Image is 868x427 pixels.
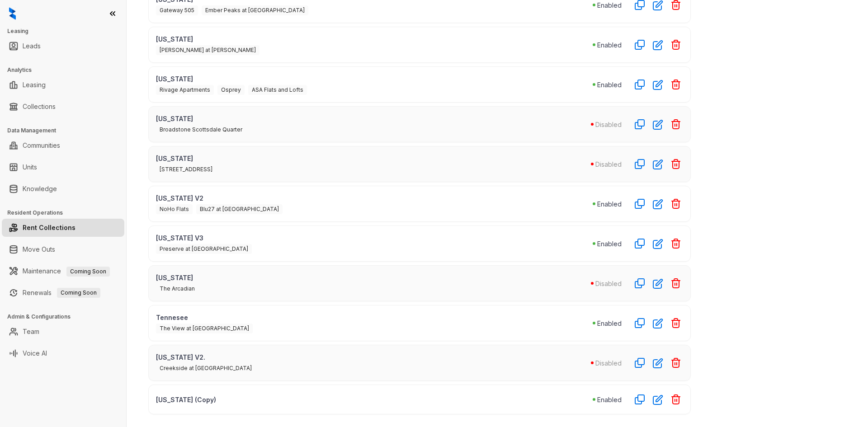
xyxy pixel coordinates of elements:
a: Team [23,323,39,341]
p: Disabled [595,160,622,169]
p: Disabled [595,279,622,288]
li: Rent Collections [2,219,124,237]
a: Collections [23,98,56,116]
span: Osprey [217,85,245,95]
a: Move Outs [23,240,55,258]
img: logo [9,7,16,20]
p: [US_STATE] [156,114,591,123]
p: [US_STATE] [156,273,591,282]
p: Disabled [595,358,622,368]
span: Coming Soon [57,288,100,298]
h3: Leasing [7,27,126,35]
a: Communities [23,136,60,155]
span: Ember Peaks at [GEOGRAPHIC_DATA] [202,5,308,15]
span: NoHo Flats [156,204,193,214]
span: [STREET_ADDRESS] [156,164,216,174]
li: Knowledge [2,180,124,198]
span: Gateway 505 [156,5,198,15]
p: [US_STATE] [156,34,593,44]
a: Rent Collections [23,219,75,237]
a: Leasing [23,76,46,94]
li: Move Outs [2,240,124,258]
li: Leads [2,37,124,55]
p: Enabled [597,40,622,50]
li: Maintenance [2,262,124,280]
p: Enabled [597,239,622,249]
p: [US_STATE] V2 [156,193,593,203]
p: Enabled [597,0,622,10]
li: Communities [2,136,124,155]
p: [US_STATE] V2. [156,352,591,362]
span: Broadstone Scottsdale Quarter [156,125,246,135]
span: Blu27 at [GEOGRAPHIC_DATA] [196,204,283,214]
p: Enabled [597,80,622,89]
h3: Analytics [7,66,126,74]
li: Units [2,158,124,176]
a: Voice AI [23,344,47,362]
p: Enabled [597,199,622,209]
span: Preserve at [GEOGRAPHIC_DATA] [156,244,252,254]
span: The View at [GEOGRAPHIC_DATA] [156,324,253,333]
h3: Admin & Configurations [7,313,126,321]
a: RenewalsComing Soon [23,284,100,302]
span: ASA Flats and Lofts [248,85,307,95]
li: Collections [2,98,124,116]
h3: Resident Operations [7,209,126,217]
p: Enabled [597,395,622,404]
span: The Arcadian [156,284,198,294]
p: Enabled [597,319,622,328]
p: Tennesee [156,313,593,322]
span: [PERSON_NAME] at [PERSON_NAME] [156,45,259,55]
li: Renewals [2,284,124,302]
li: Team [2,323,124,341]
p: [US_STATE] [156,74,593,84]
li: Voice AI [2,344,124,362]
span: Creekside at [GEOGRAPHIC_DATA] [156,363,255,373]
a: Leads [23,37,41,55]
p: [US_STATE] (Copy) [156,395,593,404]
a: Knowledge [23,180,57,198]
span: Coming Soon [66,267,110,277]
span: Rivage Apartments [156,85,214,95]
p: [US_STATE] [156,154,591,163]
p: [US_STATE] V3 [156,233,593,243]
h3: Data Management [7,127,126,135]
li: Leasing [2,76,124,94]
a: Units [23,158,37,176]
p: Disabled [595,120,622,129]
